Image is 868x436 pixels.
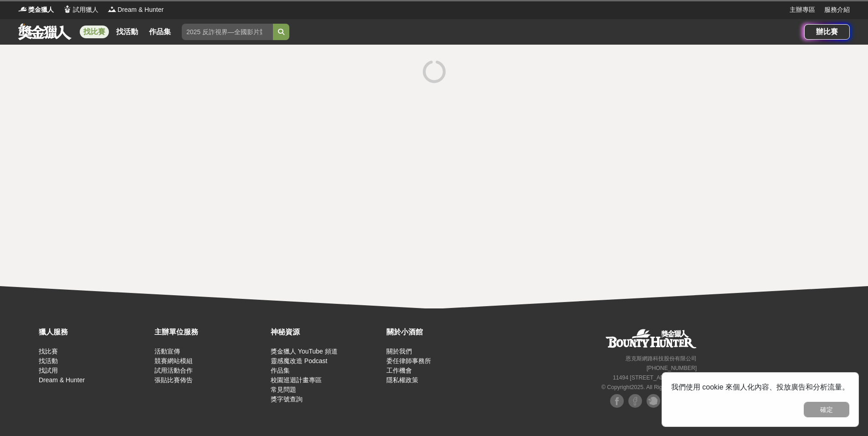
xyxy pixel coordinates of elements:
[824,5,850,15] a: 服務介紹
[610,394,624,408] img: Facebook
[108,5,117,14] img: Logo
[154,376,193,384] a: 張貼比賽佈告
[108,5,164,15] a: LogoDream & Hunter
[271,376,322,384] a: 校園巡迴計畫專區
[790,5,815,15] a: 主辦專區
[118,5,164,15] span: Dream & Hunter
[39,367,58,374] a: 找試用
[39,348,58,355] a: 找比賽
[671,383,849,391] span: 我們使用 cookie 來個人化內容、投放廣告和分析流量。
[18,5,54,15] a: Logo獎金獵人
[154,357,193,364] a: 競賽網站模組
[18,5,27,14] img: Logo
[271,367,290,374] a: 作品集
[386,348,412,355] a: 關於我們
[271,348,338,355] a: 獎金獵人 YouTube 頻道
[626,355,697,362] small: 恩克斯網路科技股份有限公司
[386,327,498,338] div: 關於小酒館
[386,357,431,364] a: 委任律師事務所
[39,357,58,364] a: 找活動
[28,5,54,15] span: 獎金獵人
[145,26,175,38] a: 作品集
[113,26,142,38] a: 找活動
[628,394,642,408] img: Facebook
[63,5,72,14] img: Logo
[804,24,850,40] a: 辦比賽
[647,365,697,371] small: [PHONE_NUMBER]
[386,376,418,384] a: 隱私權政策
[271,395,303,403] a: 獎字號查詢
[39,327,150,338] div: 獵人服務
[39,376,85,384] a: Dream & Hunter
[80,26,109,38] a: 找比賽
[63,5,98,15] a: Logo試用獵人
[647,394,660,408] img: Plurk
[601,384,697,390] small: © Copyright 2025 . All Rights Reserved.
[271,386,296,393] a: 常見問題
[271,357,327,364] a: 靈感魔改造 Podcast
[613,374,697,381] small: 11494 [STREET_ADDRESS] 3 樓
[154,348,180,355] a: 活動宣傳
[73,5,98,15] span: 試用獵人
[182,24,273,40] input: 2025 反詐視界—全國影片競賽
[386,367,412,374] a: 工作機會
[154,327,266,338] div: 主辦單位服務
[271,327,382,338] div: 神秘資源
[804,402,849,417] button: 確定
[154,367,193,374] a: 試用活動合作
